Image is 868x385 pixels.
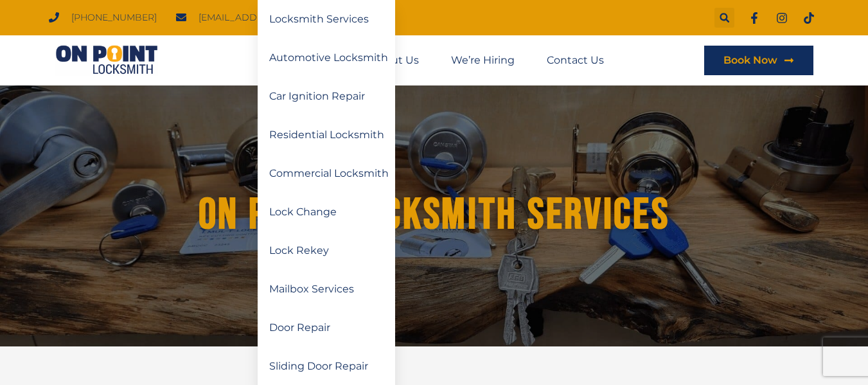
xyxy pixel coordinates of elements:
h1: On Point Locksmith Services [88,191,781,239]
a: Mailbox Services [258,270,395,309]
a: Car Ignition Repair [258,77,395,116]
a: Residential Locksmith [258,116,395,154]
div: Search [714,8,734,28]
span: Book Now [723,55,777,66]
a: Commercial Locksmith [258,154,395,193]
a: We’re Hiring [451,46,515,75]
span: [PHONE_NUMBER] [68,9,157,26]
a: Lock Change [258,193,395,231]
a: Book Now [704,46,813,75]
span: [EMAIL_ADDRESS][DOMAIN_NAME] [195,9,360,26]
a: Automotive Locksmith [258,39,395,77]
a: Lock Rekey [258,231,395,270]
nav: Menu [258,46,604,75]
a: Door Repair [258,309,395,347]
a: Contact Us [547,46,604,75]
